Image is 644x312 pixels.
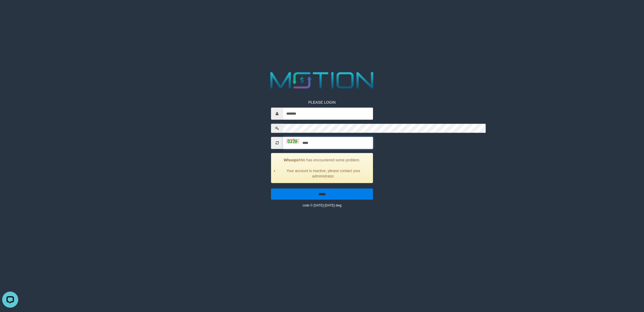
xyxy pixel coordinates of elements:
strong: Whoops! [284,158,300,162]
li: Your account is inactive, please contact your administrator. [278,168,369,179]
img: MOTION_logo.png [266,69,378,92]
img: captcha [286,139,299,144]
button: Open LiveChat chat widget [2,2,18,18]
div: We has encountered some problem. [271,153,373,183]
small: code © [DATE]-[DATE] dwg [302,203,341,207]
p: PLEASE LOGIN [271,100,373,105]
